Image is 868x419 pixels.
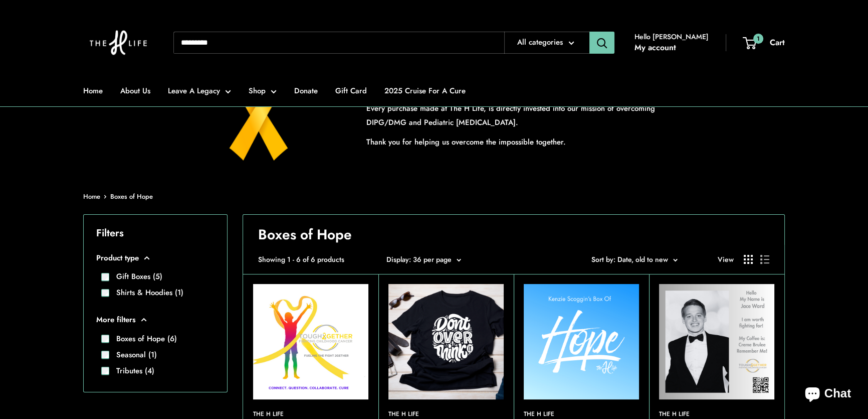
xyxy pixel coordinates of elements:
[253,284,368,399] img: The Tough2Gether Family Coffee and Tea Club
[83,192,100,201] a: Home
[366,101,680,129] p: Every purchase made at The H Life, is directly invested into our mission of overcoming DIPG/DMG a...
[96,313,214,327] button: More filters
[524,409,639,419] a: The H Life
[634,30,709,43] span: Hello [PERSON_NAME]
[760,255,769,264] button: Display products as list
[258,225,769,245] h1: Boxes of Hope
[168,84,231,98] a: Leave A Legacy
[83,191,153,203] nav: Breadcrumb
[96,251,214,265] button: Product type
[386,253,461,266] button: Display: 36 per page
[744,255,753,264] button: Display products as grid
[591,254,668,264] span: Sort by: Date, old to new
[83,10,153,75] img: The H Life
[109,365,154,377] label: Tributes (4)
[83,84,103,98] a: Home
[753,33,763,43] span: 1
[589,32,614,54] button: Search
[366,135,680,149] p: Thank you for helping us overcome the impossible together.
[386,254,452,264] span: Display: 36 per page
[796,378,860,411] inbox-online-store-chat: Shopify online store chat
[388,284,504,399] img: Mia Carmin Don't Over Think It T Shirt & Hoodie
[335,84,367,98] a: Gift Card
[744,35,785,50] a: 1 Cart
[109,271,162,283] label: Gift Boxes (5)
[718,253,734,266] span: View
[109,349,157,361] label: Seasonal (1)
[659,284,774,399] a: Tough2Gether's Go Gray In May CelebrationTough2Gether's Go Gray In May Celebration
[770,37,785,48] span: Cart
[109,333,177,345] label: Boxes of Hope (6)
[110,192,153,201] a: Boxes of Hope
[659,409,774,419] a: The H Life
[258,253,344,266] span: Showing 1 - 6 of 6 products
[524,284,639,399] img: Kenzies Box Of Hope
[384,84,466,98] a: 2025 Cruise For A Cure
[96,224,214,242] p: Filters
[173,32,504,54] input: Search...
[120,84,150,98] a: About Us
[253,409,368,419] a: The H Life
[659,284,774,399] img: Tough2Gether's Go Gray In May Celebration
[109,287,183,299] label: Shirts & Hoodies (1)
[294,84,318,98] a: Donate
[591,253,678,266] button: Sort by: Date, old to new
[634,40,676,55] a: My account
[249,84,277,98] a: Shop
[388,409,504,419] a: The H Life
